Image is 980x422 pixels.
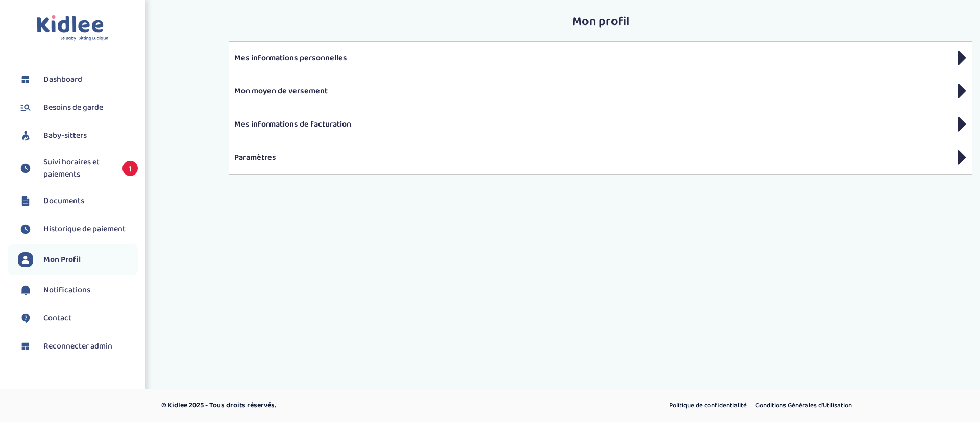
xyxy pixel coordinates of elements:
[18,252,138,267] a: Mon Profil
[18,128,33,143] img: babysitters.svg
[43,102,103,114] span: Besoins de garde
[43,156,112,181] span: Suivi horaires et paiements
[234,118,967,131] p: Mes informations de facturation
[18,339,138,354] a: Reconnecter admin
[43,312,71,325] span: Contact
[43,254,81,266] span: Mon Profil
[18,72,138,87] a: Dashboard
[18,193,138,209] a: Documents
[18,100,33,115] img: besoin.svg
[752,399,855,412] a: Conditions Générales d’Utilisation
[122,161,138,176] span: 1
[18,100,138,115] a: Besoins de garde
[43,284,90,296] span: Notifications
[234,152,967,164] p: Paramètres
[18,193,33,209] img: documents.svg
[18,283,33,298] img: notification.svg
[43,195,84,207] span: Documents
[18,283,138,298] a: Notifications
[18,311,33,326] img: contact.svg
[43,340,112,353] span: Reconnecter admin
[18,339,33,354] img: dashboard.svg
[18,221,33,237] img: suivihoraire.svg
[18,161,33,176] img: suivihoraire.svg
[666,399,750,412] a: Politique de confidentialité
[229,15,972,29] h2: Mon profil
[234,85,967,97] p: Mon moyen de versement
[18,221,138,237] a: Historique de paiement
[43,73,82,86] span: Dashboard
[161,400,533,411] p: © Kidlee 2025 - Tous droits réservés.
[18,128,138,143] a: Baby-sitters
[18,311,138,326] a: Contact
[37,15,109,41] img: logo.svg
[18,252,33,267] img: profil.svg
[43,223,126,235] span: Historique de paiement
[234,52,967,64] p: Mes informations personnelles
[43,130,87,142] span: Baby-sitters
[18,72,33,87] img: dashboard.svg
[18,156,138,181] a: Suivi horaires et paiements 1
